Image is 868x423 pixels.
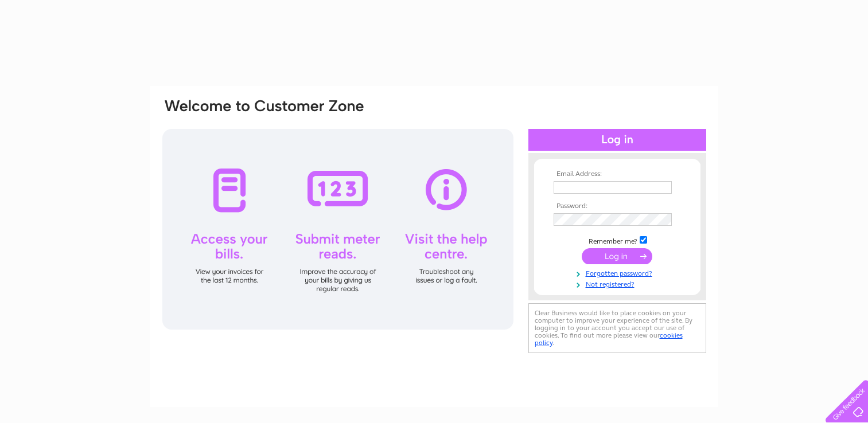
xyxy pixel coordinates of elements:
a: Forgotten password? [554,267,684,278]
a: Not registered? [554,278,684,289]
div: Clear Business would like to place cookies on your computer to improve your experience of the sit... [528,303,706,353]
td: Remember me? [551,234,684,246]
th: Email Address: [551,170,684,178]
a: cookies policy [535,331,683,347]
th: Password: [551,202,684,210]
input: Submit [582,248,652,264]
